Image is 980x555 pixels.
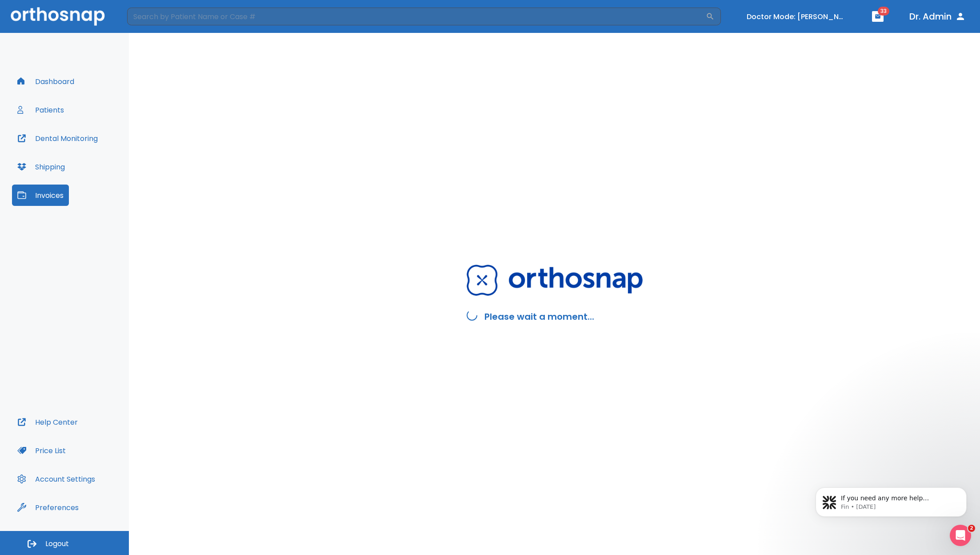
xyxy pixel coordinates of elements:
button: Shipping [12,156,70,177]
h2: Please wait a moment... [484,310,594,323]
button: Dr. Admin [906,8,969,24]
button: Patients [12,99,69,121]
button: Help Center [12,411,83,433]
button: Dashboard [12,71,80,92]
span: 2 [968,525,975,532]
input: Search by Patient Name or Case # [127,8,706,25]
p: Message from Fin, sent 1w ago [39,34,153,42]
iframe: Intercom notifications message [802,469,980,531]
button: Price List [12,440,71,461]
button: Invoices [12,185,69,206]
img: Orthosnap [11,7,105,25]
img: Orthosnap [467,265,643,295]
button: Account Settings [12,468,100,490]
iframe: Intercom live chat [950,525,971,546]
span: 33 [878,7,889,16]
button: Preferences [12,497,84,518]
span: Logout [45,539,69,549]
button: Doctor Mode: [PERSON_NAME] [743,9,850,24]
span: If you need any more help understanding the IPR indicator or anything else related to your treatm... [39,26,147,86]
button: Dental Monitoring [12,128,103,149]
